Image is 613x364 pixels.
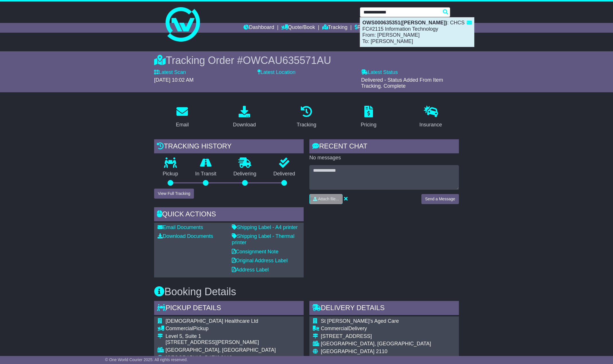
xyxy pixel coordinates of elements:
[361,69,398,76] label: Latest Status
[321,326,451,332] div: Delivery
[309,301,459,316] div: Delivery Details
[225,171,265,177] p: Delivering
[166,318,258,324] span: [DEMOGRAPHIC_DATA] Healthcare Ltd
[258,69,295,76] label: Latest Location
[232,249,278,255] a: Consignment Note
[309,155,459,161] p: No messages
[293,104,320,131] a: Tracking
[243,54,331,66] span: OWCAU635571AU
[281,23,315,33] a: Quote/Book
[321,341,451,347] div: [GEOGRAPHIC_DATA], [GEOGRAPHIC_DATA]
[166,333,276,340] div: Level 5, Suite 1
[172,104,192,131] a: Email
[154,69,186,76] label: Latest Scan
[419,121,442,129] div: Insurance
[154,301,304,316] div: Pickup Details
[166,326,193,331] span: Commercial
[376,349,387,354] span: 2110
[154,139,304,155] div: Tracking history
[158,233,213,239] a: Download Documents
[321,326,348,331] span: Commercial
[221,355,232,361] span: 2113
[355,23,381,33] a: Financials
[421,194,459,204] button: Send a Message
[361,77,443,89] span: Delivered - Status Added From Item Tracking. Complete
[232,258,288,263] a: Original Address Label
[297,121,316,129] div: Tracking
[166,347,276,353] div: [GEOGRAPHIC_DATA], [GEOGRAPHIC_DATA]
[362,20,447,26] strong: OWS000635351([PERSON_NAME])
[232,267,269,273] a: Address Label
[232,233,294,245] a: Shipping Label - Thermal printer
[322,23,347,33] a: Tracking
[154,189,194,199] button: View Full Tracking
[187,171,225,177] p: In Transit
[166,326,276,332] div: Pickup
[154,54,459,66] div: Tracking Order #
[321,349,374,354] span: [GEOGRAPHIC_DATA]
[321,318,399,324] span: St [PERSON_NAME]'s Aged Care
[166,355,219,361] span: [GEOGRAPHIC_DATA]
[416,104,446,131] a: Insurance
[360,17,474,47] div: : CHCS FC#2115 Information Technology From: [PERSON_NAME] To: [PERSON_NAME]
[243,23,274,33] a: Dashboard
[166,339,276,346] div: [STREET_ADDRESS][PERSON_NAME]
[233,121,256,129] div: Download
[176,121,189,129] div: Email
[154,77,194,83] span: [DATE] 10:02 AM
[154,286,459,298] h3: Booking Details
[321,333,451,340] div: [STREET_ADDRESS]
[229,104,260,131] a: Download
[105,357,188,362] span: © One World Courier 2025. All rights reserved.
[232,224,298,230] a: Shipping Label - A4 printer
[154,207,304,223] div: Quick Actions
[357,104,380,131] a: Pricing
[154,171,187,177] p: Pickup
[309,139,459,155] div: RECENT CHAT
[265,171,304,177] p: Delivered
[158,224,203,230] a: Email Documents
[361,121,376,129] div: Pricing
